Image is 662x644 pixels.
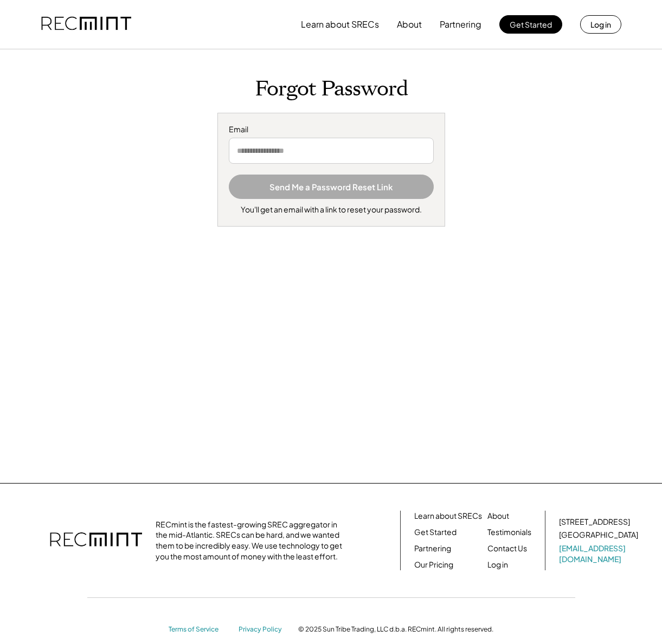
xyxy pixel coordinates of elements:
[487,543,527,554] a: Contact Us
[397,14,422,35] button: About
[487,511,509,521] a: About
[414,543,451,554] a: Partnering
[440,14,481,35] button: Partnering
[580,15,621,34] button: Log in
[487,527,531,538] a: Testimonials
[301,14,379,35] button: Learn about SRECs
[169,625,228,634] a: Terms of Service
[11,76,651,102] h1: Forgot Password
[559,530,638,540] div: [GEOGRAPHIC_DATA]
[559,517,630,527] div: [STREET_ADDRESS]
[41,6,131,43] img: recmint-logotype%403x.png
[559,543,640,564] a: [EMAIL_ADDRESS][DOMAIN_NAME]
[298,625,493,634] div: © 2025 Sun Tribe Trading, LLC d.b.a. RECmint. All rights reserved.
[50,521,142,559] img: recmint-logotype%403x.png
[414,527,457,538] a: Get Started
[414,559,453,570] a: Our Pricing
[156,519,348,562] div: RECmint is the fastest-growing SREC aggregator in the mid-Atlantic. SRECs can be hard, and we wan...
[239,625,287,634] a: Privacy Policy
[414,511,482,521] a: Learn about SRECs
[229,175,434,199] button: Send Me a Password Reset Link
[487,559,508,570] a: Log in
[241,204,422,215] div: You'll get an email with a link to reset your password.
[499,15,562,34] button: Get Started
[229,124,434,135] div: Email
